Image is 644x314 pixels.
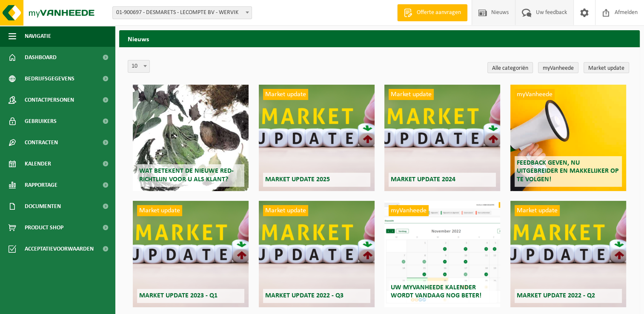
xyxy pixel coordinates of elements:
span: Uw myVanheede kalender wordt vandaag nog beter! [391,284,481,299]
span: Contactpersonen [25,89,74,111]
span: Market update [263,205,308,216]
span: Market update [137,205,182,216]
span: Bedrijfsgegevens [25,68,74,89]
span: Contracten [25,132,58,153]
span: Rapportage [25,174,57,196]
span: Dashboard [25,47,57,68]
span: Offerte aanvragen [415,9,463,17]
a: Offerte aanvragen [397,4,467,21]
span: Wat betekent de nieuwe RED-richtlijn voor u als klant? [139,168,234,183]
span: Documenten [25,196,61,217]
span: Market update [389,89,434,100]
a: Market update Market update 2023 - Q1 [133,201,249,307]
span: Gebruikers [25,111,57,132]
a: Market update Market update 2022 - Q2 [510,201,626,307]
a: myVanheede Uw myVanheede kalender wordt vandaag nog beter! [384,201,500,307]
a: myVanheede [538,62,578,73]
span: 01-900697 - DESMARETS - LECOMPTE BV - WERVIK [112,6,252,19]
span: Market update 2022 - Q3 [265,292,343,299]
span: Market update [515,205,560,216]
a: Market update Market update 2024 [384,85,500,191]
h2: Nieuws [119,30,640,47]
span: 10 [128,60,150,73]
span: Product Shop [25,217,63,238]
span: Navigatie [25,26,51,47]
span: Market update 2025 [265,176,330,183]
span: myVanheede [389,205,429,216]
a: Market update Market update 2025 [259,85,375,191]
span: Market update [263,89,308,100]
span: Feedback geven, nu uitgebreider en makkelijker op te volgen! [517,160,619,183]
span: Market update 2024 [391,176,455,183]
span: Market update 2022 - Q2 [517,292,595,299]
span: 10 [128,60,149,72]
span: Acceptatievoorwaarden [25,238,94,260]
a: Alle categoriën [487,62,533,73]
a: Wat betekent de nieuwe RED-richtlijn voor u als klant? [133,85,249,191]
span: 01-900697 - DESMARETS - LECOMPTE BV - WERVIK [113,7,252,19]
span: Market update 2023 - Q1 [139,292,218,299]
span: myVanheede [515,89,555,100]
a: Market update [584,62,629,73]
a: myVanheede Feedback geven, nu uitgebreider en makkelijker op te volgen! [510,85,626,191]
span: Kalender [25,153,51,174]
a: Market update Market update 2022 - Q3 [259,201,375,307]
